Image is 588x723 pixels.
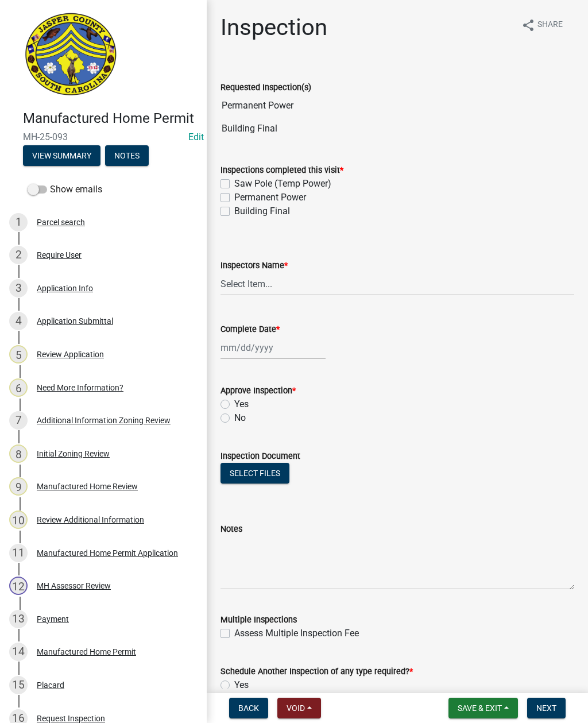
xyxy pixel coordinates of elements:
img: Jasper County, South Carolina [23,12,119,98]
div: Require User [37,251,82,259]
label: Inspection Document [220,453,300,461]
div: 15 [9,676,28,694]
div: Manufactured Home Permit Application [37,549,178,557]
label: Saw Pole (Temp Power) [234,177,331,191]
button: shareShare [512,14,572,36]
div: 4 [9,312,28,330]
div: 9 [9,477,28,496]
button: Save & Exit [448,698,518,718]
label: No [234,411,246,425]
label: Notes [220,525,242,533]
label: Assess Multiple Inspection Fee [234,627,359,640]
span: MH-25-093 [23,132,184,142]
label: Show emails [28,183,102,196]
div: 13 [9,610,28,628]
input: mm/dd/yyyy [220,336,326,359]
div: 8 [9,444,28,463]
div: Placard [37,681,64,689]
div: 12 [9,577,28,595]
label: Requested Inspection(s) [220,84,311,92]
h4: Manufactured Home Permit [23,110,198,127]
label: Yes [234,397,249,411]
div: Manufactured Home Review [37,482,138,490]
button: Notes [105,145,149,166]
div: 1 [9,213,28,231]
div: Review Application [37,350,104,358]
div: Initial Zoning Review [37,450,110,458]
div: Review Additional Information [37,516,144,524]
button: View Summary [23,145,100,166]
label: Approve Inspection [220,387,296,395]
div: Application Submittal [37,317,113,325]
div: 7 [9,411,28,430]
div: 2 [9,246,28,264]
div: Application Info [37,284,93,292]
label: Multiple Inspections [220,616,297,624]
span: Back [238,703,259,713]
span: Save & Exit [458,703,502,713]
label: Yes [234,678,249,692]
span: Void [287,703,305,713]
label: Inspectors Name [220,262,288,270]
div: Additional Information Zoning Review [37,416,171,424]
div: 5 [9,345,28,364]
div: 11 [9,544,28,562]
span: Next [536,703,556,713]
i: share [521,18,535,32]
div: Payment [37,615,69,623]
div: MH Assessor Review [37,582,111,590]
div: Parcel search [37,218,85,226]
label: Permanent Power [234,191,306,204]
wm-modal-confirm: Summary [23,152,100,161]
a: Edit [188,132,204,142]
button: Back [229,698,268,718]
button: Next [527,698,566,718]
div: Request Inspection [37,714,105,722]
div: Need More Information? [37,384,123,392]
wm-modal-confirm: Notes [105,152,149,161]
div: 10 [9,511,28,529]
div: Manufactured Home Permit [37,648,136,656]
span: Share [537,18,563,32]
label: Building Final [234,204,290,218]
label: Complete Date [220,326,280,334]
h1: Inspection [220,14,327,41]
label: Schedule Another Inspection of any type required? [220,668,413,676]
div: 6 [9,378,28,397]
div: 14 [9,643,28,661]
label: Inspections completed this visit [220,167,343,175]
div: 3 [9,279,28,297]
button: Void [277,698,321,718]
wm-modal-confirm: Edit Application Number [188,132,204,142]
button: Select files [220,463,289,484]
